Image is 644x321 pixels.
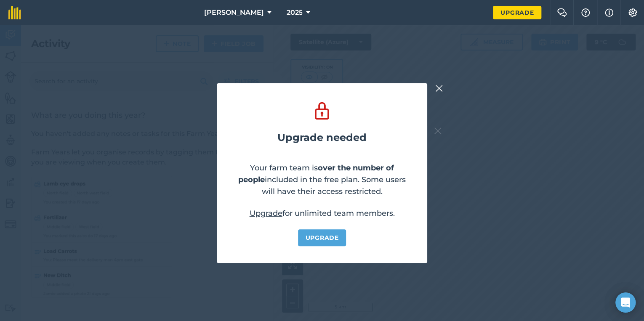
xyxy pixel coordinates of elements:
img: Two speech bubbles overlapping with the left bubble in the forefront [557,8,567,17]
a: Upgrade [493,6,541,19]
h2: Upgrade needed [277,132,367,143]
span: 2025 [286,8,302,18]
div: Open Intercom Messenger [615,292,636,313]
img: A question mark icon [580,8,591,17]
img: svg+xml;base64,PHN2ZyB4bWxucz0iaHR0cDovL3d3dy53My5vcmcvMjAwMC9zdmciIHdpZHRoPSIyMiIgaGVpZ2h0PSIzMC... [435,83,443,93]
a: Upgrade [298,229,346,246]
p: for unlimited team members. [250,207,395,219]
span: [PERSON_NAME] [204,8,263,18]
a: Upgrade [250,209,282,218]
img: fieldmargin Logo [8,6,21,19]
img: A cog icon [628,8,638,17]
p: Your farm team is included in the free plan. Some users will have their access restricted. [234,162,410,197]
img: svg+xml;base64,PHN2ZyB4bWxucz0iaHR0cDovL3d3dy53My5vcmcvMjAwMC9zdmciIHdpZHRoPSIxNyIgaGVpZ2h0PSIxNy... [605,8,613,18]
